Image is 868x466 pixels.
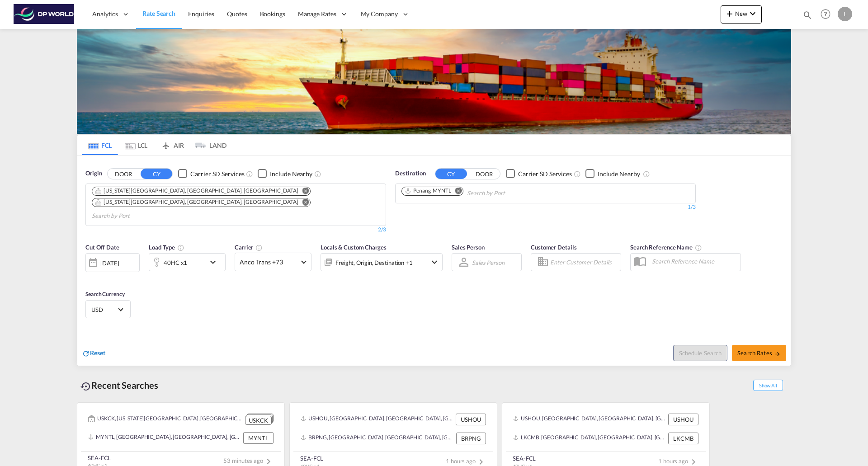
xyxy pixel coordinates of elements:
[235,244,263,251] span: Carrier
[88,432,241,444] div: MYNTL, Penang, Malaysia, South East Asia, Asia Pacific
[85,291,125,297] span: Search Currency
[190,135,226,155] md-tab-item: LAND
[240,258,298,267] span: Anco Trans +73
[142,9,175,17] span: Rate Search
[95,198,298,206] div: Kansas City, MO, USMKC
[405,187,451,195] div: Penang, MYNTL
[177,244,184,251] md-icon: icon-information-outline
[321,244,387,251] span: Locals & Custom Charges
[400,184,557,201] md-chips-wrap: Chips container. Use arrow keys to select chips.
[90,184,381,223] md-chips-wrap: Chips container. Use arrow keys to select chips.
[673,345,727,361] button: Note: By default Schedule search will only considerorigin ports, destination ports and cut off da...
[513,433,666,444] div: LKCMB, Colombo, Sri Lanka, Indian Subcontinent, Asia Pacific
[405,187,453,195] div: Press delete to remove this chip.
[446,457,486,465] span: 1 hours ago
[85,244,119,251] span: Cut Off Date
[456,433,486,444] div: BRPNG
[77,29,791,134] img: LCL+%26+FCL+BACKGROUND.png
[301,414,453,425] div: USHOU, Houston, TX, United States, North America, Americas
[90,303,126,316] md-select: Select Currency: $ USDUnited States Dollar
[774,351,781,357] md-icon: icon-arrow-right
[82,135,226,155] md-pagination-wrapper: Use the left and right arrow keys to navigate between tabs
[598,169,640,179] div: Include Nearby
[802,10,812,24] div: icon-magnify
[95,187,298,195] div: Kansas City, KS, USKCK
[531,244,576,251] span: Customer Details
[90,349,105,357] span: Reset
[668,414,698,425] div: USHOU
[190,169,244,179] div: Carrier SD Services
[513,414,666,425] div: USHOU, Houston, TX, United States, North America, Americas
[95,198,300,206] div: Press delete to remove this chip.
[518,169,572,179] div: Carrier SD Services
[88,414,243,425] div: USKCK, Kansas City, KS, United States, North America, Americas
[85,253,140,272] div: [DATE]
[297,187,310,196] button: Remove
[321,253,443,271] div: Freight Origin Destination Factory Stuffingicon-chevron-down
[724,10,758,17] span: New
[92,209,178,223] input: Chips input.
[82,348,105,358] div: icon-refreshReset
[724,8,735,19] md-icon: icon-plus 400-fg
[838,7,852,21] div: L
[361,9,398,19] span: My Company
[747,8,758,19] md-icon: icon-chevron-down
[141,169,172,179] button: CY
[223,457,274,464] span: 53 minutes ago
[243,432,274,444] div: MYNTL
[95,187,300,195] div: Press delete to remove this chip.
[471,256,505,269] md-select: Sales Person
[82,349,90,358] md-icon: icon-refresh
[258,169,312,179] md-checkbox: Checkbox No Ink
[154,135,190,155] md-tab-item: AIR
[467,186,553,201] input: Chips input.
[802,10,812,20] md-icon: icon-magnify
[149,244,184,251] span: Load Type
[456,414,486,425] div: USHOU
[647,254,741,268] input: Search Reference Name
[77,375,162,395] div: Recent Searches
[630,244,702,251] span: Search Reference Name
[88,454,111,462] div: SEA-FCL
[208,257,223,268] md-icon: icon-chevron-down
[753,380,783,391] span: Show All
[335,256,413,269] div: Freight Origin Destination Factory Stuffing
[77,155,791,366] div: OriginDOOR CY Checkbox No InkUnchecked: Search for CY (Container Yard) services for all selected ...
[574,170,581,178] md-icon: Unchecked: Search for CY (Container Yard) services for all selected carriers.Checked : Search for...
[695,244,702,251] md-icon: Your search will be saved by the below given name
[452,244,485,251] span: Sales Person
[818,6,838,23] div: Help
[260,10,285,18] span: Bookings
[818,6,833,22] span: Help
[395,169,426,178] span: Destination
[245,416,272,425] div: USKCK
[732,345,786,361] button: Search Ratesicon-arrow-right
[82,135,118,155] md-tab-item: FCL
[468,169,500,179] button: DOOR
[80,381,91,392] md-icon: icon-backup-restore
[435,169,467,179] button: CY
[92,9,118,19] span: Analytics
[314,170,321,178] md-icon: Unchecked: Ignores neighbouring ports when fetching rates.Checked : Includes neighbouring ports w...
[227,10,247,18] span: Quotes
[85,169,102,178] span: Origin
[506,169,572,179] md-checkbox: Checkbox No Ink
[14,4,75,24] img: c08ca190194411f088ed0f3ba295208c.png
[85,271,92,283] md-datepicker: Select
[585,169,640,179] md-checkbox: Checkbox No Ink
[178,169,244,179] md-checkbox: Checkbox No Ink
[100,259,119,267] div: [DATE]
[721,5,762,24] button: icon-plus 400-fgNewicon-chevron-down
[668,433,698,444] div: LKCMB
[550,255,618,269] input: Enter Customer Details
[643,170,650,178] md-icon: Unchecked: Ignores neighbouring ports when fetching rates.Checked : Includes neighbouring ports w...
[85,226,386,234] div: 2/3
[188,10,214,18] span: Enquiries
[164,256,187,269] div: 40HC x1
[513,454,536,462] div: SEA-FCL
[658,457,699,465] span: 1 hours ago
[737,349,781,357] span: Search Rates
[270,169,312,179] div: Include Nearby
[300,454,323,462] div: SEA-FCL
